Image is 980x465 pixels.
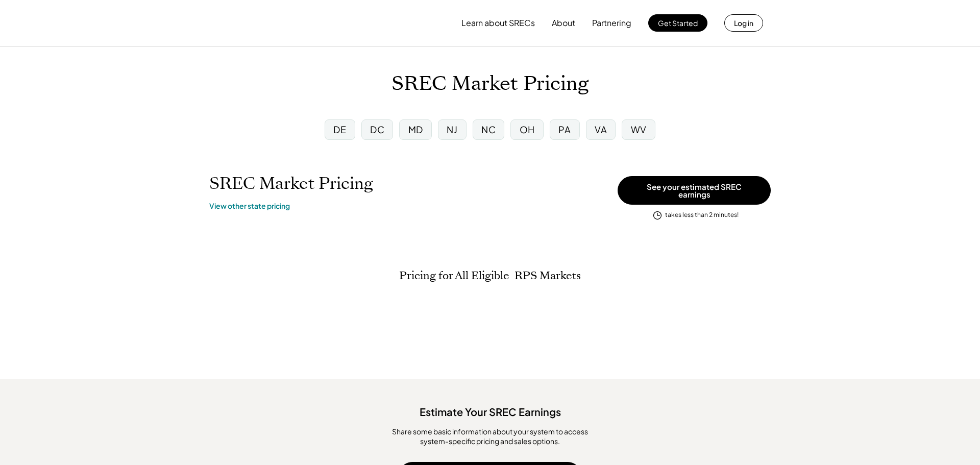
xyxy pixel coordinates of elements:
button: Log in [724,14,763,32]
div: NC [481,123,496,136]
div: OH [520,123,535,136]
button: About [552,13,575,33]
a: View other state pricing [209,201,290,211]
div: VA [595,123,607,136]
div: PA [558,123,571,136]
div: takes less than 2 minutes! [665,211,739,219]
div: DC [370,123,384,136]
div: NJ [447,123,457,136]
h2: Pricing for All Eligible RPS Markets [399,269,581,282]
img: yH5BAEAAAAALAAAAAABAAEAAAIBRAA7 [217,6,302,40]
div: Estimate Your SREC Earnings [10,400,970,419]
button: Get Started [648,14,707,32]
button: Learn about SRECs [461,13,535,33]
div: MD [408,123,423,136]
button: Partnering [592,13,631,33]
h1: SREC Market Pricing [391,72,589,96]
h1: SREC Market Pricing [209,174,373,193]
button: See your estimated SREC earnings [618,176,771,205]
div: ​Share some basic information about your system to access system-specific pricing and sales options. [378,427,602,447]
div: WV [631,123,647,136]
div: DE [333,123,346,136]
